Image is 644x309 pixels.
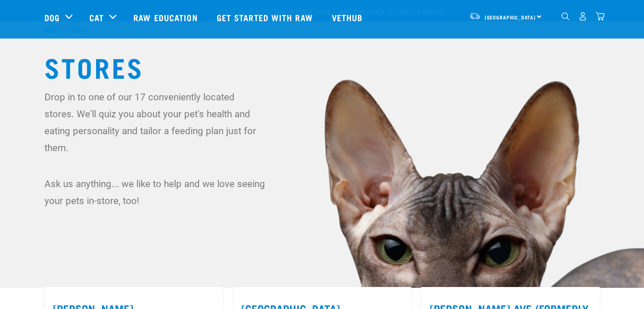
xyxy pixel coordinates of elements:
p: Drop in to one of our 17 conveniently located stores. We'll quiz you about your pet's health and ... [44,88,267,156]
img: home-icon@2x.png [596,12,605,21]
img: home-icon-1@2x.png [561,12,569,20]
a: Cat [89,11,104,24]
p: Ask us anything... we like to help and we love seeing your pets in-store, too! [44,175,267,209]
a: Get started with Raw [208,0,323,34]
a: Dog [44,11,60,24]
img: van-moving.png [469,12,481,20]
span: [GEOGRAPHIC_DATA] [485,16,536,19]
a: Vethub [323,0,373,34]
h1: Stores [44,51,600,82]
img: user.png [578,12,587,21]
a: Raw Education [125,0,208,34]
